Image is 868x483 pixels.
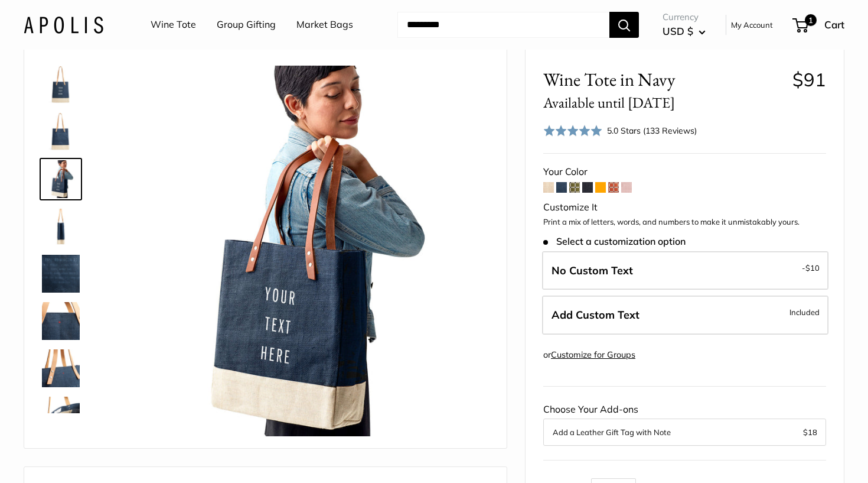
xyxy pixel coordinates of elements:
[543,216,826,228] p: Print a mix of letters, words, and numbers to make it unmistakably yours.
[543,236,686,247] span: Select a customization option
[805,263,820,273] span: $10
[217,16,276,34] a: Group Gifting
[42,66,80,103] img: Wine Tote in Navy
[42,113,80,151] img: description_Seal of authenticity printed on the backside of every bag.
[731,18,773,32] a: My Account
[789,305,820,319] span: Included
[542,296,828,335] label: Add Custom Text
[792,68,826,91] span: $91
[24,16,103,33] img: Apolis
[552,264,633,277] span: No Custom Text
[40,63,82,106] a: Wine Tote in Navy
[40,347,82,390] a: description_Super soft long durable leather handles.
[803,427,817,437] span: $18
[40,205,82,248] a: description_Side view of this limited edition tote
[542,251,828,290] label: Leave Blank
[663,22,706,41] button: USD $
[397,12,609,38] input: Search...
[551,349,635,360] a: Customize for Groups
[42,349,80,387] img: description_Super soft long durable leather handles.
[40,300,82,342] a: description_The cross stitch has come to symbolize the common thread that connects all global cit...
[151,16,196,34] a: Wine Tote
[607,124,697,137] div: 5.0 Stars (133 Reviews)
[119,66,489,436] img: Wine Tote in Navy
[663,9,706,25] span: Currency
[543,401,826,446] div: Choose Your Add-ons
[40,158,82,200] a: Wine Tote in Navy
[40,252,82,295] a: Wine Tote in Navy
[609,12,639,38] button: Search
[543,163,826,181] div: Your Color
[296,16,353,34] a: Market Bags
[42,160,80,198] img: Wine Tote in Navy
[552,308,639,322] span: Add Custom Text
[543,199,826,216] div: Customize It
[543,93,675,112] small: Available until [DATE]
[543,122,697,139] div: 5.0 Stars (133 Reviews)
[42,255,80,293] img: Wine Tote in Navy
[543,69,784,112] span: Wine Tote in Navy
[802,261,820,275] span: -
[663,25,693,37] span: USD $
[543,347,635,363] div: or
[42,397,80,435] img: description_Inner pocket good for daily drivers.
[553,425,817,439] button: Add a Leather Gift Tag with Note
[42,208,80,245] img: description_Side view of this limited edition tote
[40,111,82,153] a: description_Seal of authenticity printed on the backside of every bag.
[824,18,844,31] span: Cart
[40,394,82,437] a: description_Inner pocket good for daily drivers.
[805,14,817,26] span: 1
[794,15,844,34] a: 1 Cart
[42,302,80,340] img: description_The cross stitch has come to symbolize the common thread that connects all global cit...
